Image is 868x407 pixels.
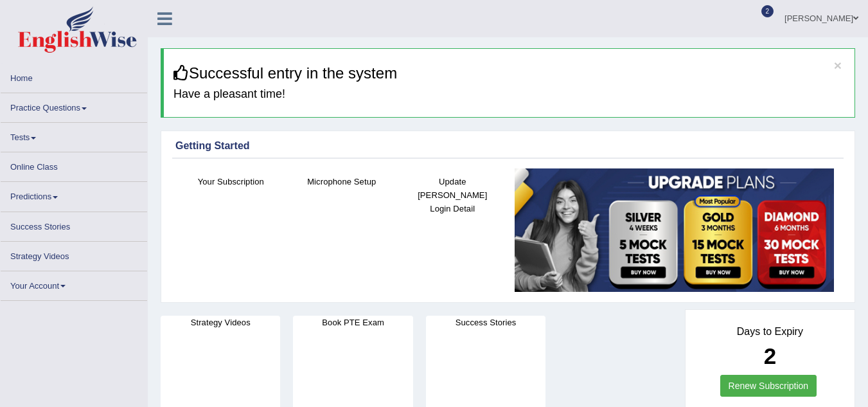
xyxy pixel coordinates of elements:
[293,175,391,188] h4: Microphone Setup
[1,212,147,237] a: Success Stories
[173,88,845,101] h4: Have a pleasant time!
[1,152,147,177] a: Online Class
[720,375,817,397] a: Renew Subscription
[426,316,545,329] h4: Success Stories
[834,59,842,72] button: ×
[293,316,412,329] h4: Book PTE Exam
[1,271,147,296] a: Your Account
[1,182,147,207] a: Predictions
[700,326,840,338] h4: Days to Expiry
[515,168,835,293] img: small5.jpg
[1,64,147,89] a: Home
[403,175,502,215] h4: Update [PERSON_NAME] Login Detail
[761,5,774,17] span: 2
[1,123,147,148] a: Tests
[764,343,776,368] b: 2
[1,93,147,118] a: Practice Questions
[173,65,845,82] h3: Successful entry in the system
[1,242,147,267] a: Strategy Videos
[161,316,280,329] h4: Strategy Videos
[175,138,840,154] div: Getting Started
[182,175,280,188] h4: Your Subscription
